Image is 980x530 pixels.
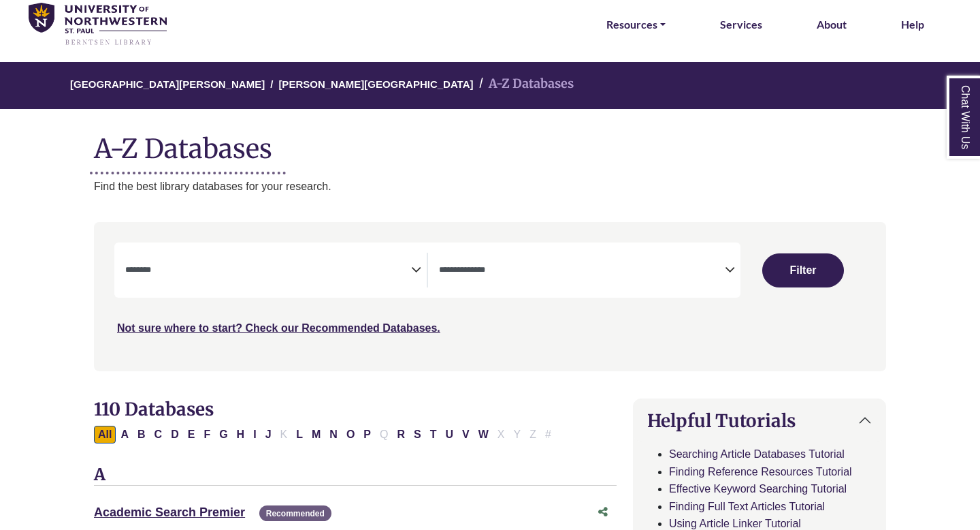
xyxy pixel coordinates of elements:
[474,426,493,443] button: Filter Results W
[669,448,845,460] a: Searching Article Databases Tutorial
[669,466,852,478] a: Finding Reference Resources Tutorial
[233,426,249,443] button: Filter Results H
[70,76,265,90] a: [GEOGRAPHIC_DATA][PERSON_NAME]
[150,426,167,443] button: Filter Results C
[259,505,331,521] span: Recommended
[634,399,885,442] button: Helpful Tutorials
[133,426,150,443] button: Filter Results B
[342,426,359,443] button: Filter Results O
[29,3,167,47] img: library_home
[117,322,440,334] a: Not sure where to start? Check our Recommended Databases.
[762,253,844,287] button: Submit for Search Results
[184,426,199,443] button: Filter Results E
[94,222,886,371] nav: Search filters
[669,518,801,529] a: Using Article Linker Tutorial
[94,178,886,196] p: Find the best library databases for your research.
[94,428,557,439] div: Alpha-list to filter by first letter of database name
[94,465,617,486] h3: A
[669,483,847,495] a: Effective Keyword Searching Tutorial
[167,426,183,443] button: Filter Results D
[94,426,116,443] button: All
[441,426,457,443] button: Filter Results U
[458,426,474,443] button: Filter Results V
[94,123,886,164] h1: A-Z Databases
[94,62,886,109] nav: breadcrumb
[325,426,342,443] button: Filter Results N
[261,426,276,443] button: Filter Results J
[308,426,325,443] button: Filter Results M
[474,74,574,94] li: A-Z Databases
[817,16,847,33] a: About
[426,426,441,443] button: Filter Results T
[116,426,133,443] button: Filter Results A
[606,16,666,33] a: Resources
[359,426,375,443] button: Filter Results P
[94,398,214,420] span: 110 Databases
[199,426,214,443] button: Filter Results F
[901,16,924,33] a: Help
[292,426,307,443] button: Filter Results L
[589,499,617,525] button: Share this database
[393,426,409,443] button: Filter Results R
[439,266,725,277] textarea: Search
[94,505,245,519] a: Academic Search Premier
[125,266,411,277] textarea: Search
[278,76,473,90] a: [PERSON_NAME][GEOGRAPHIC_DATA]
[249,426,260,443] button: Filter Results I
[410,426,425,443] button: Filter Results S
[720,16,762,33] a: Services
[215,426,231,443] button: Filter Results G
[669,501,825,512] a: Finding Full Text Articles Tutorial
